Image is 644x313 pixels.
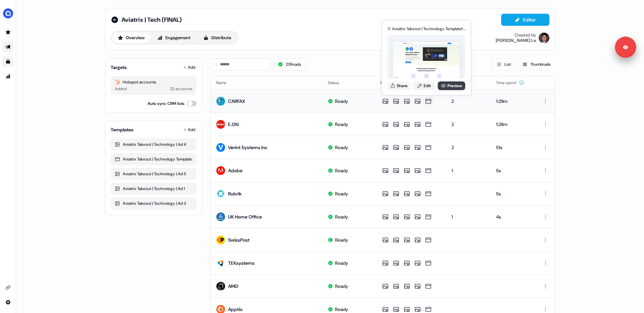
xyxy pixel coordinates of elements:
[518,58,555,70] button: Thumbnails
[328,77,347,89] button: Status
[228,144,268,151] div: Verint Systems Inc
[115,79,193,85] div: Hubspot accounts
[335,213,348,220] div: Ready
[496,77,524,89] button: Time spent
[152,33,196,43] button: Engagement
[198,33,237,43] button: Distribute
[115,185,193,192] div: Aviatrix Takeout | Technology | Ad 1
[273,58,306,70] button: 23Ready
[451,98,485,105] div: 2
[515,33,536,38] div: Created by
[3,282,13,293] a: Go to integrations
[496,144,529,151] div: 51s
[496,213,529,220] div: 4s
[496,38,536,43] div: [PERSON_NAME] Le
[335,98,348,105] div: Ready
[111,64,127,71] div: Targets
[335,167,348,174] div: Ready
[496,190,529,197] div: 5s
[501,17,549,24] a: Editor
[335,144,348,151] div: Ready
[228,121,239,128] div: E.ON
[539,33,549,43] img: Hugh
[451,213,485,220] div: 1
[3,27,13,38] a: Go to prospects
[182,63,197,72] button: Add
[3,56,13,67] a: Go to templates
[121,16,182,24] span: Aviatrix | Tech (FINAL)
[216,77,234,89] button: Name
[501,14,549,26] button: Editor
[228,283,238,290] div: AMD
[335,306,348,313] div: Ready
[496,98,529,105] div: 1:29m
[3,297,13,308] a: Go to integrations
[451,144,485,151] div: 2
[496,121,529,128] div: 1:28m
[375,76,446,89] th: Assets
[3,71,13,82] a: Go to attribution
[335,121,348,128] div: Ready
[335,237,348,243] div: Ready
[492,58,515,70] button: List
[451,121,485,128] div: 2
[335,190,348,197] div: Ready
[111,126,133,133] div: Templates
[3,42,13,52] a: Go to outbound experience
[335,283,348,290] div: Ready
[228,306,243,313] div: Apptio
[182,125,197,134] button: Add
[115,171,193,177] div: Aviatrix Takeout | Technology | Ad 5
[228,190,241,197] div: Rubrik
[413,81,435,90] a: Edit
[115,200,193,207] div: Aviatrix Takeout | Technology | Ad 3
[496,167,529,174] div: 5s
[148,100,184,107] label: Auto sync CRM lists
[228,213,262,220] div: UK Home Office
[228,260,255,266] div: TEKsystems
[335,260,348,266] div: Ready
[115,85,127,92] div: Added
[451,167,485,174] div: 1
[115,156,193,163] div: Aviatrix Takeout | Technology Template
[228,167,243,174] div: Adobe
[393,42,460,79] img: asset preview
[170,85,193,92] div: 23 accounts
[115,141,193,148] div: Aviatrix Takeout | Technology | Ad 4
[438,81,465,90] a: Preview
[228,237,250,243] div: SwissPost
[392,25,465,32] div: Aviatrix Takeout | Technology Template for CARFAX
[112,33,150,43] button: Overview
[228,98,245,105] div: CARFAX
[387,81,410,90] button: Share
